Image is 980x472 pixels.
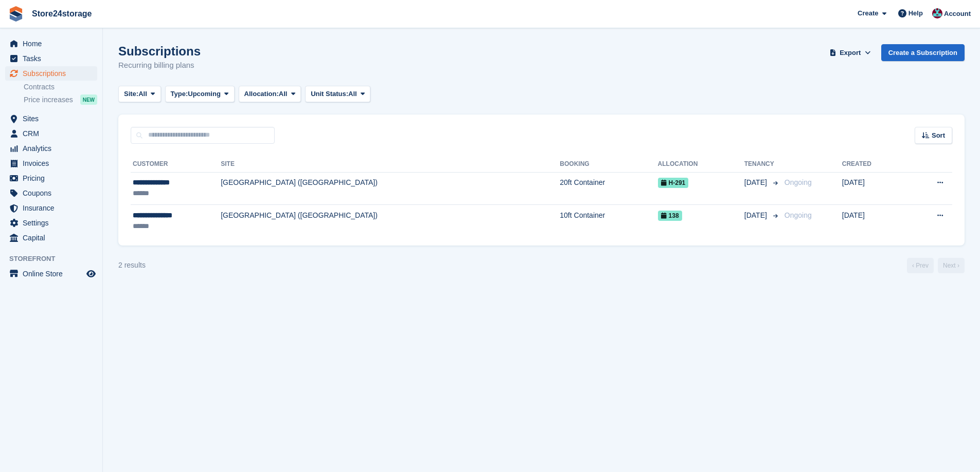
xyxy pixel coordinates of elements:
[23,66,84,81] span: Subscriptions
[658,211,682,221] span: 138
[165,86,235,103] button: Type: Upcoming
[658,156,744,173] th: Allocation
[908,8,923,18] span: Help
[5,111,97,126] a: menu
[560,156,657,173] th: Booking
[23,156,84,171] span: Invoices
[5,267,97,281] a: menu
[124,89,138,99] span: Site:
[28,5,96,22] a: Store24storage
[785,178,812,186] span: Ongoing
[905,258,967,273] nav: Page
[221,156,560,173] th: Site
[5,66,97,81] a: menu
[5,231,97,245] a: menu
[279,89,288,99] span: All
[944,9,971,19] span: Account
[305,86,370,103] button: Unit Status: All
[23,126,84,141] span: CRM
[23,231,84,245] span: Capital
[24,94,97,105] a: Price increases NEW
[23,267,84,281] span: Online Store
[881,44,965,61] a: Create a Subscription
[5,201,97,215] a: menu
[23,216,84,230] span: Settings
[5,36,97,51] a: menu
[80,95,97,105] div: NEW
[311,89,348,99] span: Unit Status:
[23,111,84,126] span: Sites
[118,60,201,71] p: Recurring billing plans
[5,216,97,230] a: menu
[842,172,906,205] td: [DATE]
[744,156,780,173] th: Tenancy
[24,95,73,105] span: Price increases
[23,171,84,185] span: Pricing
[932,130,945,141] span: Sort
[828,44,873,61] button: Export
[23,51,84,66] span: Tasks
[239,86,301,103] button: Allocation: All
[24,82,97,92] a: Contracts
[244,89,279,99] span: Allocation:
[23,186,84,200] span: Coupons
[842,205,906,237] td: [DATE]
[858,8,878,18] span: Create
[118,44,201,58] h1: Subscriptions
[221,172,560,205] td: [GEOGRAPHIC_DATA] ([GEOGRAPHIC_DATA])
[9,254,102,264] span: Storefront
[785,211,812,219] span: Ongoing
[932,8,942,18] img: George
[23,201,84,215] span: Insurance
[907,258,934,273] a: Previous
[5,186,97,200] a: menu
[840,48,861,58] span: Export
[85,268,97,280] a: Preview store
[118,260,146,271] div: 2 results
[131,156,221,173] th: Customer
[118,86,161,103] button: Site: All
[938,258,965,273] a: Next
[744,177,769,188] span: [DATE]
[5,171,97,185] a: menu
[5,51,97,66] a: menu
[171,89,188,99] span: Type:
[5,126,97,141] a: menu
[658,178,689,188] span: H-291
[560,205,657,237] td: 10ft Container
[348,89,357,99] span: All
[5,156,97,171] a: menu
[8,6,24,22] img: stora-icon-8386f47178a22dfd0bd8f6a31ec36ba5ce8667c1dd55bd0f319d3a0aa187defe.svg
[221,205,560,237] td: [GEOGRAPHIC_DATA] ([GEOGRAPHIC_DATA])
[188,89,221,99] span: Upcoming
[842,156,906,173] th: Created
[23,36,84,51] span: Home
[560,172,657,205] td: 20ft Container
[23,141,84,156] span: Analytics
[744,210,769,221] span: [DATE]
[138,89,147,99] span: All
[5,141,97,156] a: menu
